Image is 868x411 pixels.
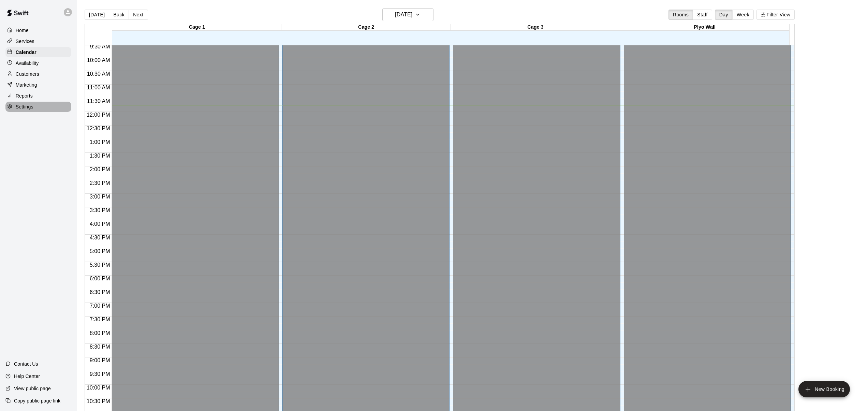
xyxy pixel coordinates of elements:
button: Back [109,10,129,20]
a: Reports [5,91,71,101]
a: Marketing [5,80,71,90]
button: add [798,381,850,397]
span: 1:30 PM [88,153,112,159]
span: 5:30 PM [88,262,112,268]
p: Marketing [16,82,37,88]
p: Customers [16,71,39,77]
p: Settings [16,103,33,110]
span: 3:00 PM [88,194,112,200]
span: 8:00 PM [88,330,112,336]
button: [DATE] [382,8,433,21]
span: 10:00 PM [85,385,112,391]
a: Home [5,25,71,35]
a: Services [5,36,71,46]
p: Help Center [14,373,40,380]
span: 12:30 PM [85,126,112,131]
div: Cage 2 [281,24,451,31]
button: Week [732,10,754,20]
span: 4:00 PM [88,221,112,227]
button: Staff [693,10,712,20]
span: 2:30 PM [88,180,112,186]
p: Copy public page link [14,397,60,404]
span: 3:30 PM [88,207,112,213]
span: 11:00 AM [85,85,112,90]
span: 4:30 PM [88,235,112,240]
span: 1:00 PM [88,139,112,145]
span: 9:30 PM [88,371,112,377]
button: [DATE] [85,10,109,20]
span: 6:30 PM [88,289,112,295]
span: 10:30 PM [85,398,112,404]
p: View public page [14,385,51,392]
button: Day [715,10,733,20]
span: 9:30 AM [88,44,112,49]
span: 7:30 PM [88,317,112,322]
div: Cage 1 [112,24,281,31]
span: 10:30 AM [85,71,112,77]
p: Calendar [16,49,36,56]
span: 8:30 PM [88,344,112,350]
a: Customers [5,69,71,79]
a: Calendar [5,47,71,57]
span: 9:00 PM [88,357,112,363]
span: 5:00 PM [88,248,112,254]
a: Settings [5,102,71,112]
button: Filter View [756,10,795,20]
button: Next [129,10,148,20]
p: Reports [16,92,33,99]
span: 7:00 PM [88,303,112,309]
span: 11:30 AM [85,98,112,104]
span: 6:00 PM [88,276,112,281]
span: 2:00 PM [88,166,112,172]
a: Availability [5,58,71,68]
p: Services [16,38,34,45]
p: Home [16,27,29,34]
div: Cage 3 [451,24,620,31]
p: Availability [16,60,39,67]
p: Contact Us [14,361,38,367]
div: Plyo Wall [620,24,789,31]
span: 12:00 PM [85,112,112,118]
h6: [DATE] [395,10,412,19]
span: 10:00 AM [85,57,112,63]
button: Rooms [668,10,693,20]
